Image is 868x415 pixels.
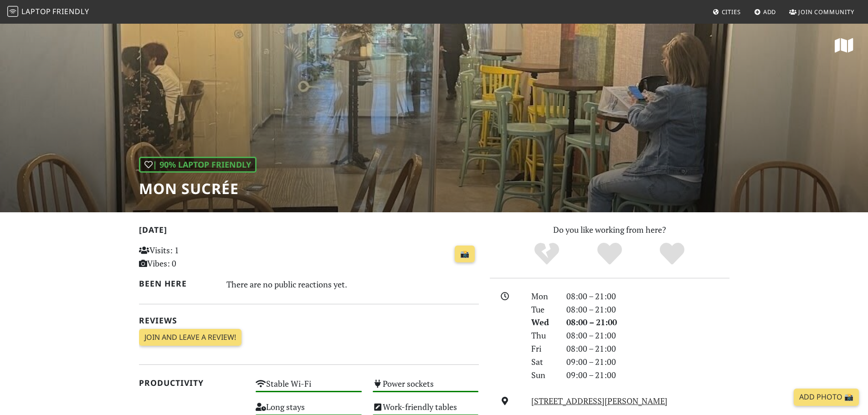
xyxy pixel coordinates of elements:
span: Laptop [21,6,51,16]
a: Join Community [786,4,858,20]
h2: [DATE] [139,225,479,238]
div: Stable Wi-Fi [250,376,367,400]
h2: Been here [139,279,216,288]
div: Fri [526,342,560,355]
div: Sat [526,355,560,369]
span: Add [763,8,776,16]
a: Join and leave a review! [139,329,241,346]
div: 09:00 – 21:00 [561,355,735,369]
span: Cities [722,8,741,16]
div: 08:00 – 21:00 [561,290,735,303]
div: Definitely! [641,241,704,266]
div: 08:00 – 21:00 [561,303,735,316]
div: 08:00 – 21:00 [561,342,735,355]
h2: Productivity [139,378,245,388]
div: Thu [526,329,560,342]
div: 08:00 – 21:00 [561,316,735,329]
div: Mon [526,290,560,303]
a: LaptopFriendly LaptopFriendly [7,4,89,20]
div: Yes [578,241,641,266]
a: Add [750,4,780,20]
div: Power sockets [367,376,484,400]
div: 09:00 – 21:00 [561,369,735,382]
h2: Reviews [139,316,479,325]
span: Friendly [52,6,89,16]
a: Cities [709,4,745,20]
div: Wed [526,316,560,329]
div: No [515,241,578,266]
h1: Mon Sucrée [139,180,257,197]
img: LaptopFriendly [7,6,18,17]
div: 08:00 – 21:00 [561,329,735,342]
div: Tue [526,303,560,316]
span: Join Community [798,8,854,16]
a: [STREET_ADDRESS][PERSON_NAME] [531,395,668,406]
div: There are no public reactions yet. [226,277,479,292]
p: Visits: 1 Vibes: 0 [139,244,245,270]
div: | 90% Laptop Friendly [139,157,257,173]
div: Sun [526,369,560,382]
p: Do you like working from here? [490,223,729,236]
a: Add Photo 📸 [794,389,859,406]
a: 📸 [455,246,475,263]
